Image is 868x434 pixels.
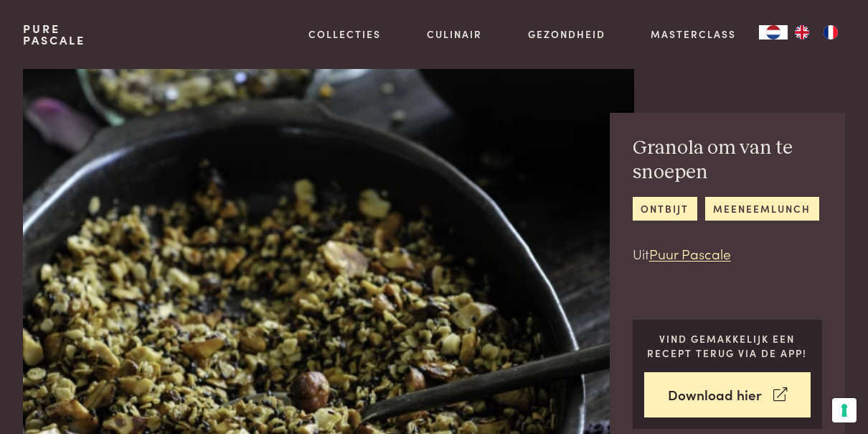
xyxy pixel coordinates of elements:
div: Language [759,25,788,40]
p: Vind gemakkelijk een recept terug via de app! [644,331,811,361]
a: Masterclass [651,27,736,42]
a: FR [816,25,845,40]
h2: Granola om van te snoepen [633,136,823,185]
a: meeneemlunch [705,197,819,221]
a: Download hier [644,372,811,417]
a: Gezondheid [528,27,605,42]
a: ontbijt [633,197,697,221]
a: Culinair [427,27,482,42]
a: EN [788,25,816,40]
p: Uit [633,244,823,264]
a: Puur Pascale [649,244,731,263]
a: NL [759,25,788,40]
a: Collecties [308,27,381,42]
aside: Language selected: Nederlands [759,25,845,40]
button: Uw voorkeuren voor toestemming voor trackingtechnologieën [832,398,857,423]
ul: Language list [788,25,845,40]
a: PurePascale [23,23,85,46]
